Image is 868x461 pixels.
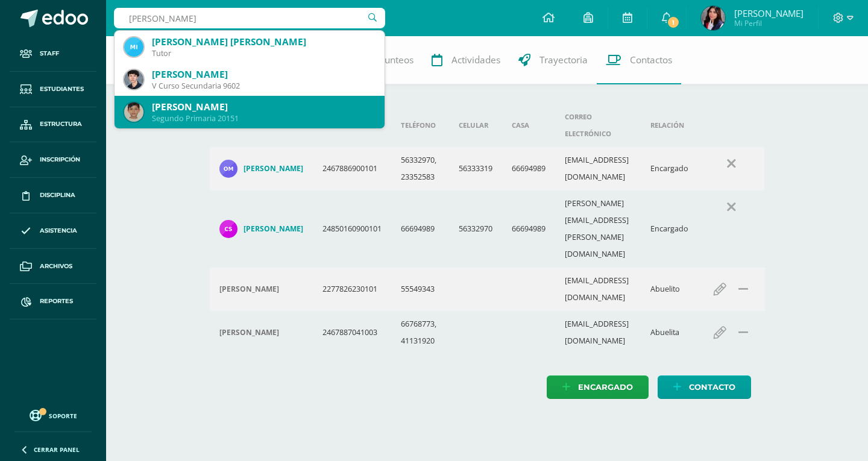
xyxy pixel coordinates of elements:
[313,190,391,268] td: 24850160900101
[10,249,96,284] a: Archivos
[219,220,237,238] img: 8808d8b8d65b66699d4880bb325eca17.png
[555,190,641,268] td: [PERSON_NAME][EMAIL_ADDRESS][PERSON_NAME][DOMAIN_NAME]
[597,36,681,84] a: Contactos
[40,155,80,165] span: Inscripción
[219,160,237,178] img: 9ab6bbed84e2672022e55770ab9ebccd.png
[658,375,751,399] a: Contacto
[49,412,77,420] span: Soporte
[219,160,303,178] a: [PERSON_NAME]
[734,7,804,19] span: [PERSON_NAME]
[219,328,279,337] h4: [PERSON_NAME]
[641,147,698,190] td: Encargado
[641,190,698,268] td: Encargado
[152,68,375,81] div: [PERSON_NAME]
[701,6,725,30] img: 331a885a7a06450cabc094b6be9ba622.png
[667,16,680,29] span: 1
[10,72,96,107] a: Estudiantes
[152,113,375,124] div: Segundo Primaria 20151
[547,375,649,399] a: Encargado
[219,220,303,238] a: [PERSON_NAME]
[509,36,597,84] a: Trayectoria
[379,54,414,66] span: Punteos
[10,213,96,249] a: Asistencia
[10,142,96,178] a: Inscripción
[630,54,672,66] span: Contactos
[219,328,303,337] div: Yomila de Morales
[451,54,500,66] span: Actividades
[124,37,143,57] img: dbe04b3c36a8076c6c44aff3a8dd97fa.png
[124,102,143,122] img: 3595ce80d7f50589a8ff1e0f81a3ecae.png
[555,104,641,147] th: Correo electrónico
[114,8,385,28] input: Busca un usuario...
[449,104,502,147] th: Celular
[641,268,698,311] td: Abuelito
[10,178,96,213] a: Disciplina
[502,190,555,268] td: 66694989
[734,18,804,28] span: Mi Perfil
[539,54,588,66] span: Trayectoria
[40,84,84,94] span: Estudiantes
[689,376,735,398] span: Contacto
[641,104,698,147] th: Relación
[152,48,375,58] div: Tutor
[40,262,72,271] span: Archivos
[219,284,279,294] h4: [PERSON_NAME]
[40,226,77,236] span: Asistencia
[391,104,450,147] th: Teléfono
[34,445,80,454] span: Cerrar panel
[313,268,391,311] td: 2277826230101
[14,407,92,423] a: Soporte
[578,376,633,398] span: Encargado
[40,190,75,200] span: Disciplina
[555,311,641,354] td: [EMAIL_ADDRESS][DOMAIN_NAME]
[449,147,502,190] td: 56333319
[152,81,375,91] div: V Curso Secundaria 9602
[40,296,73,306] span: Reportes
[391,190,450,268] td: 66694989
[423,36,509,84] a: Actividades
[391,268,450,311] td: 55549343
[555,147,641,190] td: [EMAIL_ADDRESS][DOMAIN_NAME]
[502,104,555,147] th: Casa
[124,70,143,89] img: 88a6d2d160f7c6a2920610e8a7b4ca31.png
[244,164,303,174] h4: [PERSON_NAME]
[641,311,698,354] td: Abuelita
[40,49,59,58] span: Staff
[313,311,391,354] td: 2467887041003
[219,284,303,294] div: Julio Samayoa
[10,284,96,319] a: Reportes
[40,119,82,129] span: Estructura
[449,190,502,268] td: 56332970
[391,311,450,354] td: 66768773, 41131920
[244,224,303,234] h4: [PERSON_NAME]
[555,268,641,311] td: [EMAIL_ADDRESS][DOMAIN_NAME]
[10,36,96,72] a: Staff
[152,36,375,48] div: [PERSON_NAME] [PERSON_NAME]
[502,147,555,190] td: 66694989
[391,147,450,190] td: 56332970, 23352583
[313,147,391,190] td: 2467886900101
[10,107,96,143] a: Estructura
[152,101,375,113] div: [PERSON_NAME]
